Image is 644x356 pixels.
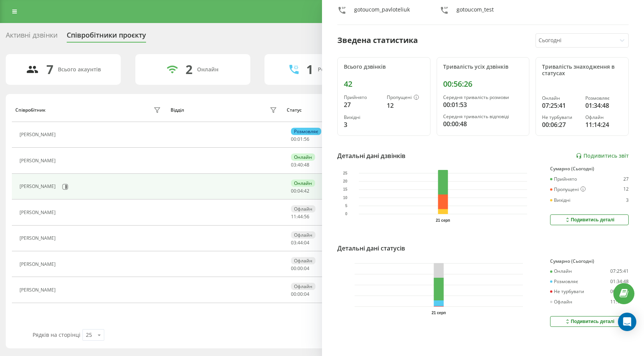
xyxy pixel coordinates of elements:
div: Співробітники проєкту [67,31,146,43]
div: [PERSON_NAME] [20,184,58,189]
div: [PERSON_NAME] [20,287,58,293]
text: 21 серп [432,311,446,315]
span: 03 [291,239,296,246]
text: 20 [343,179,348,183]
div: 11:14:24 [585,120,622,129]
div: 3 [344,120,381,129]
text: 21 серп [436,218,450,222]
div: 01:34:48 [585,101,622,110]
div: Онлайн [197,66,219,73]
div: Статус [287,107,302,113]
span: 01 [297,136,303,142]
div: : : [291,240,309,246]
div: Подивитись деталі [564,217,614,223]
div: Сумарно (Сьогодні) [550,259,629,264]
span: 11 [291,213,296,220]
div: 07:25:41 [542,101,579,110]
a: Подивитись звіт [576,153,629,159]
div: gotoucom_pavloteliuk [354,6,410,17]
div: Онлайн [542,96,579,101]
div: 00:56:26 [443,79,523,89]
div: Розмовляє [585,96,622,101]
div: Онлайн [291,180,315,187]
span: 03 [291,162,296,168]
div: 00:06:27 [542,120,579,129]
span: 04 [304,239,309,246]
div: Детальні дані дзвінків [337,151,406,160]
div: Співробітник [15,107,46,113]
text: 25 [343,171,348,175]
div: Середня тривалість розмови [443,95,523,100]
span: 48 [304,162,309,168]
div: Офлайн [291,257,315,264]
div: Не турбувати [550,289,584,294]
div: Середня тривалість відповіді [443,114,523,119]
div: Тривалість знаходження в статусах [542,64,622,77]
span: 00 [291,265,296,272]
div: : : [291,162,309,168]
span: 00 [297,291,303,297]
div: Open Intercom Messenger [618,313,636,331]
div: 1 [306,62,313,77]
span: 44 [297,239,303,246]
div: Онлайн [550,269,572,274]
div: Зведена статистика [337,35,418,46]
div: Подивитись деталі [564,318,614,325]
div: 7 [46,62,53,77]
div: Прийнято [550,176,577,182]
div: Всього дзвінків [344,64,424,70]
div: [PERSON_NAME] [20,236,58,241]
div: [PERSON_NAME] [20,132,58,137]
text: 5 [345,204,348,208]
div: [PERSON_NAME] [20,262,58,267]
div: Офлайн [585,115,622,120]
div: 3 [626,198,629,203]
div: Тривалість усіх дзвінків [443,64,523,70]
text: 10 [343,196,348,200]
div: 42 [344,79,424,89]
div: Прийнято [344,95,381,100]
div: Офлайн [550,299,572,305]
div: Вихідні [550,198,570,203]
div: : : [291,214,309,219]
div: Активні дзвінки [6,31,58,43]
div: Відділ [171,107,184,113]
text: 0 [345,212,348,216]
span: 00 [297,265,303,272]
span: 04 [297,188,303,194]
div: Офлайн [291,231,315,239]
span: 00 [291,136,296,142]
span: 00 [291,188,296,194]
div: [PERSON_NAME] [20,210,58,215]
span: 56 [304,136,309,142]
span: 40 [297,162,303,168]
div: Не турбувати [542,115,579,120]
div: 12 [623,186,629,193]
span: 00 [291,291,296,297]
div: Онлайн [291,153,315,161]
div: 07:25:41 [610,269,629,274]
div: 00:00:48 [443,119,523,129]
div: Розмовляє [291,128,321,135]
div: Розмовляють [318,66,355,73]
div: : : [291,266,309,271]
div: Розмовляє [550,279,578,284]
span: 04 [304,291,309,297]
span: 42 [304,188,309,194]
button: Подивитись деталі [550,316,629,327]
div: Пропущені [550,186,586,193]
div: 00:06:27 [610,289,629,294]
div: 27 [623,176,629,182]
div: 01:34:48 [610,279,629,284]
button: Подивитись деталі [550,214,629,225]
div: Офлайн [291,283,315,290]
span: 04 [304,265,309,272]
div: Детальні дані статусів [337,244,405,253]
div: 12 [387,101,424,110]
span: Рядків на сторінці [33,331,80,338]
div: : : [291,137,309,142]
div: Пропущені [387,95,424,101]
span: 44 [297,213,303,220]
div: Вихідні [344,115,381,120]
text: 15 [343,188,348,192]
